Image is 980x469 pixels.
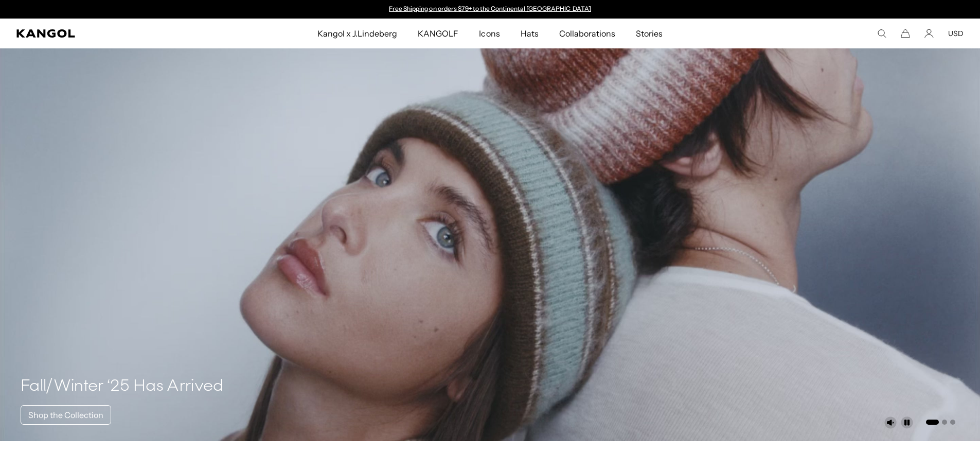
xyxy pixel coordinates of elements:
[942,420,947,425] button: Go to slide 2
[636,19,663,48] span: Stories
[384,5,596,13] div: Announcement
[950,420,955,425] button: Go to slide 3
[521,19,539,48] span: Hats
[559,19,615,48] span: Collaborations
[21,376,224,397] h4: Fall/Winter ‘25 Has Arrived
[925,418,955,426] ul: Select a slide to show
[884,416,897,429] button: Unmute
[510,19,549,48] a: Hats
[626,19,673,48] a: Stories
[16,29,210,38] a: Kangol
[901,416,913,429] button: Pause
[549,19,626,48] a: Collaborations
[469,19,510,48] a: Icons
[384,5,596,13] slideshow-component: Announcement bar
[877,29,886,38] summary: Search here
[389,5,591,12] a: Free Shipping on orders $79+ to the Continental [GEOGRAPHIC_DATA]
[926,420,939,425] button: Go to slide 1
[948,29,964,38] button: USD
[21,405,111,425] a: Shop the Collection
[317,19,398,48] span: Kangol x J.Lindeberg
[924,29,934,38] a: Account
[407,19,469,48] a: KANGOLF
[307,19,408,48] a: Kangol x J.Lindeberg
[418,19,458,48] span: KANGOLF
[479,19,500,48] span: Icons
[384,5,596,13] div: 1 of 2
[901,29,910,38] button: Cart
